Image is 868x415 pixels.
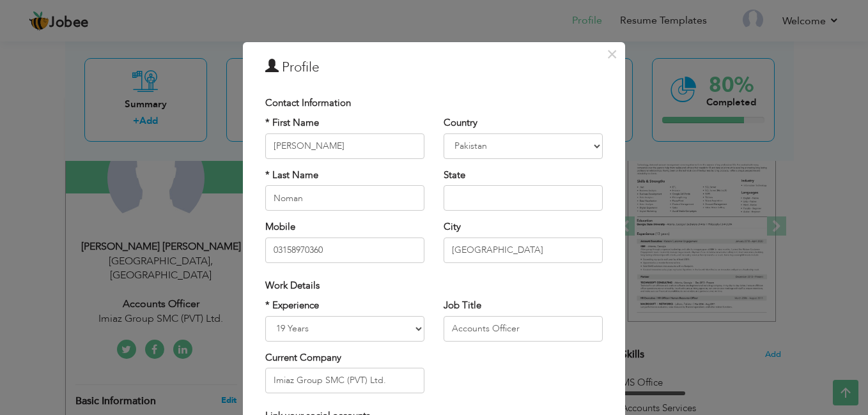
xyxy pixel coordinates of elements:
h3: Profile [265,58,603,77]
label: Country [444,116,477,130]
span: Contact Information [265,96,351,109]
label: State [444,169,465,182]
label: Job Title [444,299,481,312]
label: Current Company [265,351,341,365]
label: City [444,220,461,234]
span: × [607,43,617,66]
label: * Last Name [265,169,318,182]
label: Mobile [265,220,295,234]
span: Work Details [265,279,320,292]
label: * Experience [265,299,319,312]
label: * First Name [265,116,319,130]
button: Close [601,44,622,64]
